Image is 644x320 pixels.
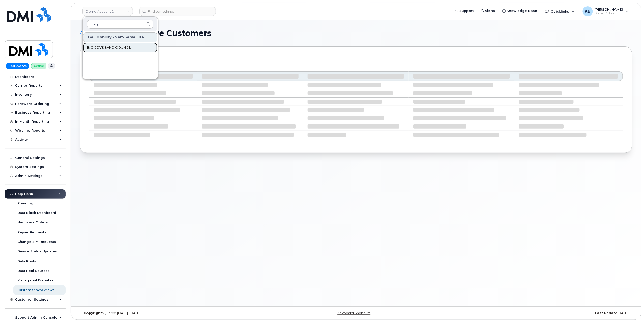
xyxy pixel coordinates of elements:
a: Keyboard Shortcuts [338,311,371,315]
input: Search [87,20,153,29]
div: MyServe [DATE]–[DATE] [80,311,264,315]
div: [DATE] [448,311,632,315]
strong: Last Update [595,311,618,315]
span: BIG COVE BAND COUNCIL [87,45,131,50]
strong: Copyright [84,311,102,315]
div: Bell Mobility - Self-Serve Lite [83,32,157,42]
a: BIG COVE BAND COUNCIL [83,43,157,53]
